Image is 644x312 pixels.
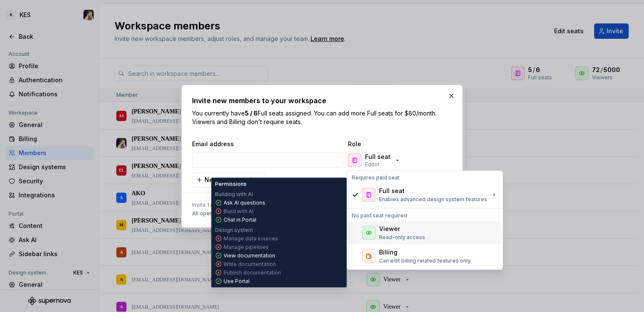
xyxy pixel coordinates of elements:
p: View documentation [224,252,275,259]
p: Editor [365,161,379,168]
p: Read-only access [379,234,425,241]
p: Build with AI [224,208,253,215]
button: Full seatEditor [346,152,404,169]
p: Building with AI [215,191,253,198]
p: Chat in Portal [224,217,256,223]
div: Full seat [379,187,405,195]
p: Manage pipelines [224,244,269,251]
p: Manage data sources [224,235,278,242]
p: You currently have Full seats assigned. You can add more Full seats for $80/month. Viewers and Bi... [192,109,452,126]
span: Email address [192,140,345,148]
p: Ask AI questions [224,199,265,206]
p: Use Portal [224,278,250,285]
b: 5 / 6 [245,110,258,117]
p: Permissions [215,181,247,188]
div: No paid seat required [348,211,501,221]
p: Design system [215,227,253,234]
div: Requires paid seat [348,173,501,183]
p: Publish documentation [224,269,281,276]
p: Enables advanced design system features [379,196,487,203]
span: All open design systems and projects [192,210,288,217]
h2: Invite new members to your workspace [192,95,452,106]
button: New team member [192,172,266,188]
p: Write documentation [224,261,276,268]
div: Billing [379,248,397,257]
span: New team member [204,176,260,184]
span: Role [348,140,433,148]
div: Viewer [379,225,400,233]
p: Full seat [365,153,391,161]
p: Can edit billing related features only [379,257,471,264]
span: Invite 1 member to: [192,202,296,208]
